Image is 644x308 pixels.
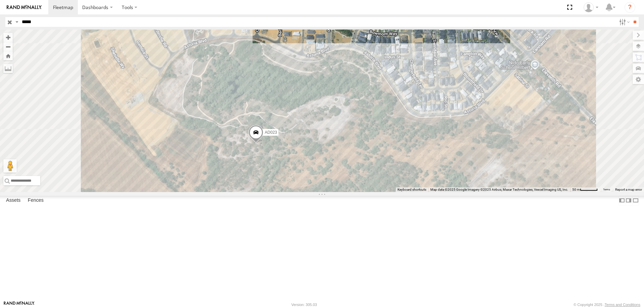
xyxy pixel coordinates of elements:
div: Luke Walker [581,2,601,12]
span: Map data ©2025 Google Imagery ©2025 Airbus, Maxar Technologies, Vexcel Imaging US, Inc. [430,188,568,191]
a: Report a map error [615,188,642,191]
label: Fences [24,196,47,205]
button: Zoom Home [3,51,13,60]
label: Measure [3,64,13,73]
label: Dock Summary Table to the Right [625,196,632,205]
button: Zoom in [3,33,13,42]
label: Search Query [14,17,19,27]
a: Terms and Conditions [605,303,640,307]
button: Map scale: 50 m per 49 pixels [570,187,600,192]
div: Version: 305.03 [291,303,317,307]
span: AD023 [265,130,277,134]
label: Dock Summary Table to the Left [619,196,625,205]
label: Search Filter Options [616,17,631,27]
div: © Copyright 2025 - [574,303,640,307]
a: Visit our Website [4,301,35,308]
label: Assets [3,196,24,205]
a: Terms [603,188,610,191]
label: Map Settings [633,75,644,84]
button: Drag Pegman onto the map to open Street View [3,159,17,173]
button: Zoom out [3,42,13,51]
label: Hide Summary Table [632,196,639,205]
img: rand-logo.svg [7,5,42,10]
i: ? [625,2,635,13]
button: Keyboard shortcuts [397,187,426,192]
span: 50 m [572,188,580,191]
